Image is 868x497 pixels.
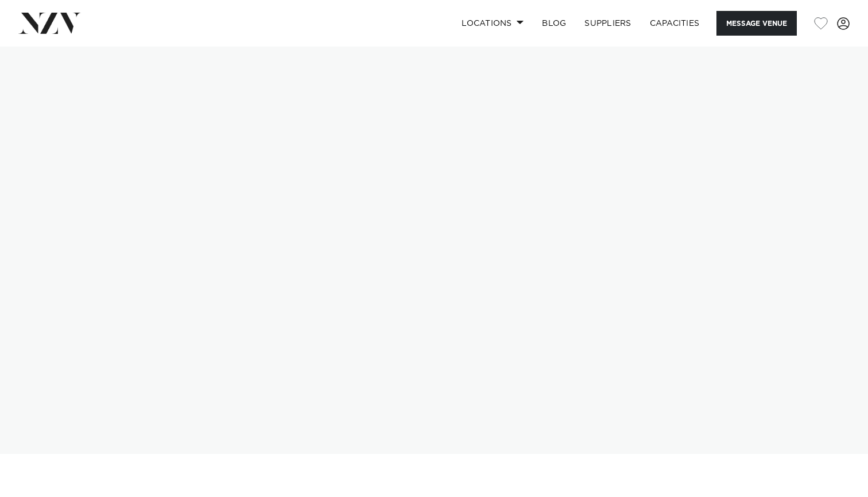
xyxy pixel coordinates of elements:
[452,11,533,36] a: Locations
[575,11,640,36] a: SUPPLIERS
[641,11,709,36] a: Capacities
[533,11,575,36] a: BLOG
[716,11,797,36] button: Message Venue
[18,13,81,33] img: nzv-logo.png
